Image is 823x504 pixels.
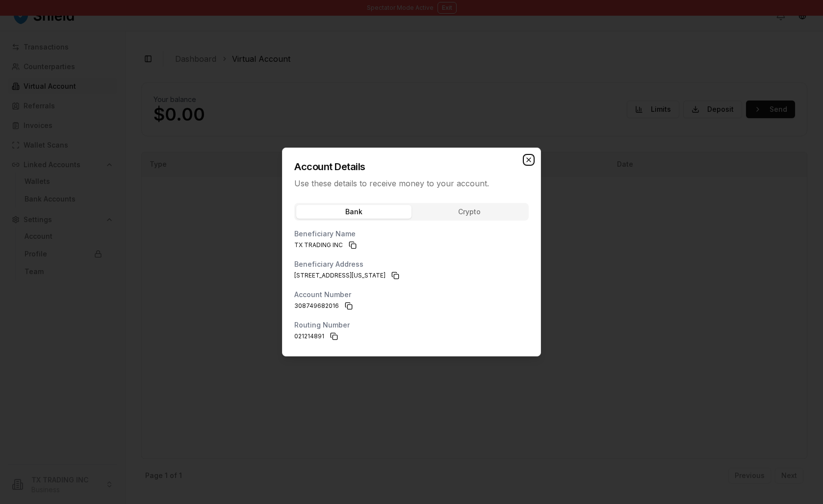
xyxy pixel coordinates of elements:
[294,322,350,328] p: Routing Number
[294,291,351,298] p: Account Number
[411,205,527,219] button: Crypto
[294,332,324,340] span: 021214891
[326,328,342,344] button: Copy to clipboard
[294,272,386,279] span: [STREET_ADDRESS][US_STATE]
[294,160,529,174] h2: Account Details
[294,261,363,268] p: Beneficiary Address
[294,241,343,249] span: TX TRADING INC
[294,230,356,237] p: Beneficiary Name
[294,177,529,189] p: Use these details to receive money to your account.
[294,302,339,310] span: 308749682016
[387,268,403,283] button: Copy to clipboard
[345,237,360,253] button: Copy to clipboard
[296,205,411,219] button: Bank
[341,298,357,314] button: Copy to clipboard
